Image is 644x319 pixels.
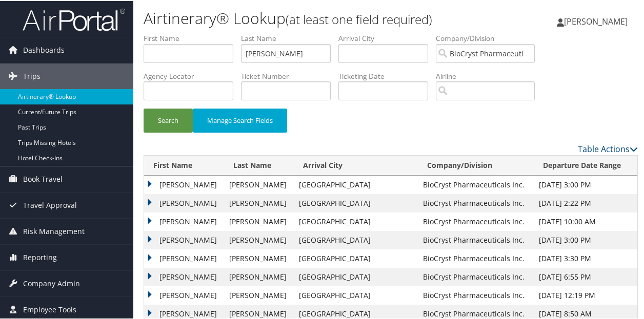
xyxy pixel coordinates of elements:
td: [PERSON_NAME] [224,193,294,211]
label: Ticketing Date [338,70,436,80]
label: Agency Locator [144,70,241,80]
td: [GEOGRAPHIC_DATA] [294,193,418,211]
td: BioCryst Pharmaceuticals Inc. [418,193,534,211]
td: BioCryst Pharmaceuticals Inc. [418,175,534,193]
button: Manage Search Fields [193,108,287,132]
label: Last Name [241,32,338,42]
td: [PERSON_NAME] [224,175,294,193]
td: [GEOGRAPHIC_DATA] [294,248,418,267]
td: [PERSON_NAME] [224,285,294,304]
td: [PERSON_NAME] [224,230,294,248]
td: BioCryst Pharmaceuticals Inc. [418,248,534,267]
td: BioCryst Pharmaceuticals Inc. [418,285,534,304]
small: (at least one field required) [286,10,432,27]
td: [PERSON_NAME] [224,248,294,267]
td: [GEOGRAPHIC_DATA] [294,175,418,193]
td: [PERSON_NAME] [144,267,224,285]
td: [GEOGRAPHIC_DATA] [294,285,418,304]
th: Arrival City: activate to sort column ascending [294,155,418,175]
th: Last Name: activate to sort column ascending [224,155,294,175]
label: First Name [144,32,241,42]
button: Search [144,108,193,132]
td: [GEOGRAPHIC_DATA] [294,230,418,248]
td: [DATE] 12:19 PM [534,285,637,304]
span: Dashboards [23,36,65,62]
th: Departure Date Range: activate to sort column ascending [534,155,637,175]
td: [DATE] 3:00 PM [534,230,637,248]
span: Risk Management [23,218,85,243]
td: [PERSON_NAME] [224,211,294,230]
th: First Name: activate to sort column ascending [144,155,224,175]
span: Company Admin [23,270,80,295]
span: Reporting [23,244,57,269]
td: [DATE] 6:55 PM [534,267,637,285]
th: Company/Division [418,155,534,175]
td: [PERSON_NAME] [144,211,224,230]
h1: Airtinerary® Lookup [144,7,473,28]
td: [DATE] 3:30 PM [534,248,637,267]
td: BioCryst Pharmaceuticals Inc. [418,267,534,285]
span: Travel Approval [23,192,77,217]
span: [PERSON_NAME] [564,15,628,26]
td: [PERSON_NAME] [144,193,224,211]
td: BioCryst Pharmaceuticals Inc. [418,230,534,248]
span: Trips [23,62,41,88]
a: Table Actions [578,142,638,154]
label: Arrival City [338,32,436,42]
label: Company/Division [436,32,542,42]
td: [DATE] 3:00 PM [534,175,637,193]
td: [GEOGRAPHIC_DATA] [294,211,418,230]
td: [PERSON_NAME] [144,248,224,267]
span: Book Travel [23,165,63,191]
label: Airline [436,70,542,80]
td: [PERSON_NAME] [224,267,294,285]
td: [PERSON_NAME] [144,285,224,304]
td: [PERSON_NAME] [144,230,224,248]
label: Ticket Number [241,70,338,80]
td: [GEOGRAPHIC_DATA] [294,267,418,285]
img: airportal-logo.png [23,7,125,31]
td: BioCryst Pharmaceuticals Inc. [418,211,534,230]
td: [DATE] 2:22 PM [534,193,637,211]
td: [PERSON_NAME] [144,175,224,193]
td: [DATE] 10:00 AM [534,211,637,230]
a: [PERSON_NAME] [557,5,638,36]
